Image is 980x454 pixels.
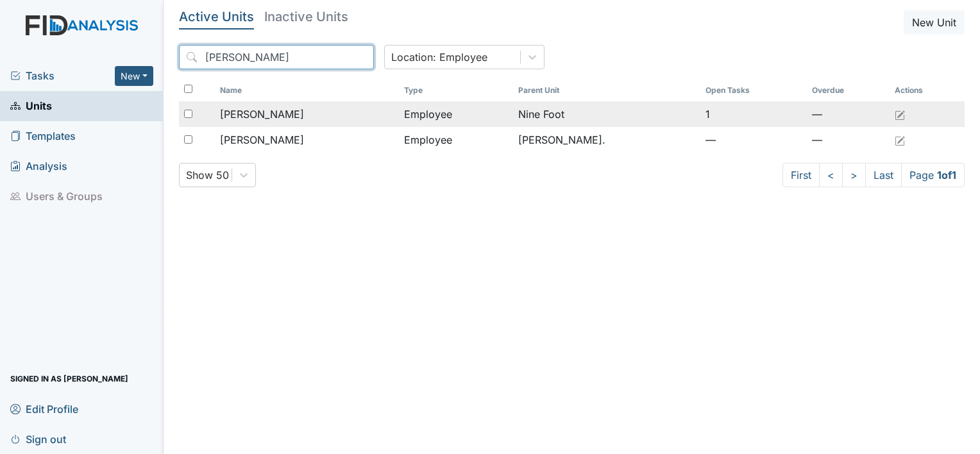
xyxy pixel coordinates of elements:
[904,10,965,35] button: New Unit
[10,96,52,116] span: Units
[807,127,890,153] td: —
[10,399,78,419] span: Edit Profile
[186,167,229,183] div: Show 50
[700,80,807,101] th: Toggle SortBy
[264,10,348,23] h5: Inactive Units
[807,101,890,127] td: —
[399,127,513,153] td: Employee
[513,101,701,127] td: Nine Foot
[513,127,701,153] td: [PERSON_NAME].
[895,132,905,147] a: Edit
[782,163,965,187] nav: task-pagination
[179,45,374,69] input: Search...
[700,127,807,153] td: —
[10,369,128,389] span: Signed in as [PERSON_NAME]
[819,163,843,187] a: <
[10,68,115,83] a: Tasks
[10,156,67,176] span: Analysis
[10,126,76,146] span: Templates
[220,106,304,122] span: [PERSON_NAME]
[115,66,153,86] button: New
[842,163,866,187] a: >
[399,101,513,127] td: Employee
[890,80,954,101] th: Actions
[215,80,399,101] th: Toggle SortBy
[782,163,820,187] a: First
[901,163,965,187] span: Page
[184,85,192,93] input: Toggle All Rows Selected
[865,163,902,187] a: Last
[220,132,304,147] span: [PERSON_NAME]
[399,80,513,101] th: Toggle SortBy
[895,106,905,122] a: Edit
[513,80,701,101] th: Toggle SortBy
[179,10,254,23] h5: Active Units
[807,80,890,101] th: Toggle SortBy
[937,169,956,181] strong: 1 of 1
[10,429,66,449] span: Sign out
[700,101,807,127] td: 1
[391,49,487,65] div: Location: Employee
